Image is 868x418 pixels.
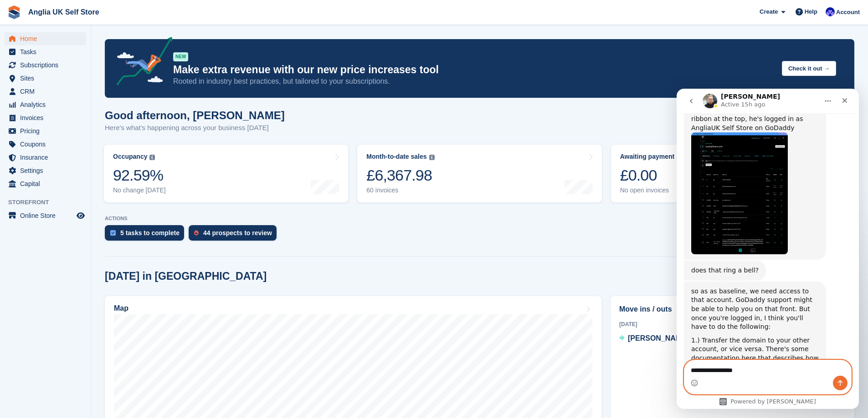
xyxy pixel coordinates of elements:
div: NEW [173,52,188,61]
div: No open invoices [620,186,683,194]
span: Capital [20,177,75,190]
span: Settings [20,164,75,177]
img: prospect-51fa495bee0391a8d652442698ab0144808aea92771e9ea1ae160a38d050c398.svg [194,230,199,236]
button: Emoji picker [14,291,21,298]
img: icon-info-grey-7440780725fd019a000dd9b08b2336e03edf1995a4989e88bcd33f0948082b44.svg [429,155,435,160]
span: Analytics [20,98,75,111]
p: Rooted in industry best practices, but tailored to your subscriptions. [173,76,775,86]
a: menu [5,151,86,164]
iframe: To enrich screen reader interactions, please activate Accessibility in Grammarly extension settings [677,89,859,409]
span: Invoices [20,111,75,124]
h2: Move ins / outs [619,304,846,315]
a: Month-to-date sales £6,367.98 60 invoices [357,145,601,202]
p: Make extra revenue with our new price increases tool [173,63,775,76]
a: menu [5,177,86,190]
div: 92.59% [113,166,166,185]
textarea: Message… [8,272,175,287]
img: Lewis Scotney [826,7,835,16]
div: Awaiting payment [620,153,675,161]
p: ACTIONS [105,216,854,222]
h1: Good afternoon, [PERSON_NAME] [105,109,285,121]
span: Help [805,7,817,16]
a: menu [5,209,86,222]
img: price-adjustments-announcement-icon-8257ccfd72463d97f412b2fc003d46551f7dbcb40ab6d574587a9cd5c0d94... [109,37,173,89]
a: menu [5,59,86,71]
div: Occupancy [113,153,147,161]
div: Tom says… [7,193,175,336]
a: menu [5,85,86,98]
a: Preview store [75,210,86,221]
span: Storefront [8,198,91,207]
a: 5 tasks to complete [105,225,189,245]
div: 44 prospects to review [203,229,272,237]
a: menu [5,32,86,45]
span: [PERSON_NAME] [628,334,689,342]
a: Anglia UK Self Store [25,5,103,20]
a: [PERSON_NAME] 26 [619,333,700,345]
a: menu [5,125,86,137]
a: menu [5,138,86,151]
a: menu [5,164,86,177]
a: menu [5,98,86,111]
span: Home [20,32,75,45]
a: 44 prospects to review [189,225,281,245]
span: Create [760,7,778,16]
div: so as as baseline, we need access to that account. GoDaddy support might be able to help you on t... [15,198,142,243]
h2: Map [114,304,128,312]
div: £6,367.98 [366,166,434,185]
div: so as as baseline, we need access to that account. GoDaddy support might be able to help you on t... [7,193,149,320]
a: menu [5,72,86,85]
span: Online Store [20,209,75,222]
div: [DATE] [619,320,846,328]
div: 60 invoices [366,186,434,194]
img: stora-icon-8386f47178a22dfd0bd8f6a31ec36ba5ce8667c1dd55bd0f319d3a0aa187defe.svg [7,5,21,19]
div: 5 tasks to complete [120,229,180,237]
div: Month-to-date sales [366,153,426,161]
span: Insurance [20,151,75,164]
span: CRM [20,85,75,98]
div: No change [DATE] [113,186,166,194]
a: Occupancy 92.59% No change [DATE] [104,145,348,202]
h2: [DATE] in [GEOGRAPHIC_DATA] [105,270,267,282]
div: 1.) Transfer the domain to your other account, or vice versa. There's some documentation here tha... [15,247,142,283]
span: Tasks [20,45,75,58]
a: Awaiting payment £0.00 No open invoices [611,145,855,202]
span: Sites [20,72,75,85]
a: menu [5,111,86,124]
span: Account [836,8,860,17]
span: Subscriptions [20,59,75,71]
button: Check it out → [782,61,836,76]
p: Here's what's happening across your business [DATE] [105,123,285,133]
button: Send a message… [156,287,171,302]
a: menu [5,45,86,58]
span: Pricing [20,125,75,137]
img: task-75834270c22a3079a89374b754ae025e5fb1db73e45f91037f5363f120a921f8.svg [110,230,116,236]
img: icon-info-grey-7440780725fd019a000dd9b08b2336e03edf1995a4989e88bcd33f0948082b44.svg [149,155,155,160]
div: £0.00 [620,166,683,185]
span: Coupons [20,138,75,151]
